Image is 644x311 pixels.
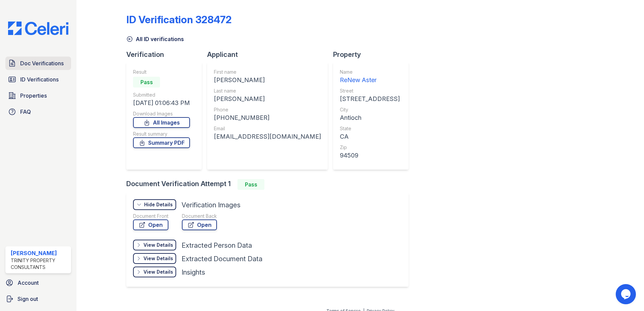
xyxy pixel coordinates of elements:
[214,94,321,104] div: [PERSON_NAME]
[133,77,160,88] div: Pass
[616,284,637,304] iframe: chat widget
[182,200,240,210] div: Verification Images
[143,269,173,275] div: View Details
[340,69,400,85] a: Name ReNew Aster
[3,292,74,306] a: Sign out
[11,257,68,271] div: Trinity Property Consultants
[143,255,173,262] div: View Details
[340,69,400,75] div: Name
[126,35,184,43] a: All ID verifications
[133,131,190,137] div: Result summary
[3,276,74,289] a: Account
[214,75,321,85] div: [PERSON_NAME]
[182,213,217,219] div: Document Back
[144,201,173,208] div: Hide Details
[214,88,321,94] div: Last name
[5,57,71,70] a: Doc Verifications
[182,241,252,250] div: Extracted Person Data
[340,151,400,160] div: 94509
[214,69,321,75] div: First name
[340,144,400,151] div: Zip
[340,113,400,123] div: Antioch
[133,69,190,75] div: Result
[237,179,264,190] div: Pass
[20,59,64,67] span: Doc Verifications
[182,219,217,230] a: Open
[133,98,190,108] div: [DATE] 01:06:43 PM
[133,219,168,230] a: Open
[143,242,173,248] div: View Details
[340,88,400,94] div: Street
[182,268,205,277] div: Insights
[20,108,31,116] span: FAQ
[5,73,71,86] a: ID Verifications
[11,249,68,257] div: [PERSON_NAME]
[133,92,190,98] div: Submitted
[340,94,400,104] div: [STREET_ADDRESS]
[18,295,38,303] span: Sign out
[207,50,333,59] div: Applicant
[126,50,207,59] div: Verification
[333,50,414,59] div: Property
[133,137,190,148] a: Summary PDF
[214,113,321,123] div: [PHONE_NUMBER]
[126,179,414,190] div: Document Verification Attempt 1
[18,279,39,287] span: Account
[133,117,190,128] a: All Images
[340,75,400,85] div: ReNew Aster
[214,125,321,132] div: Email
[340,125,400,132] div: State
[182,254,262,264] div: Extracted Document Data
[20,75,59,83] span: ID Verifications
[340,106,400,113] div: City
[133,213,168,219] div: Document Front
[133,110,190,117] div: Download Images
[214,106,321,113] div: Phone
[126,13,232,26] div: ID Verification 328472
[20,92,47,100] span: Properties
[3,22,74,35] img: CE_Logo_Blue-a8612792a0a2168367f1c8372b55b34899dd931a85d93a1a3d3e32e68fde9ad4.png
[5,89,71,102] a: Properties
[340,132,400,141] div: CA
[214,132,321,141] div: [EMAIL_ADDRESS][DOMAIN_NAME]
[5,105,71,118] a: FAQ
